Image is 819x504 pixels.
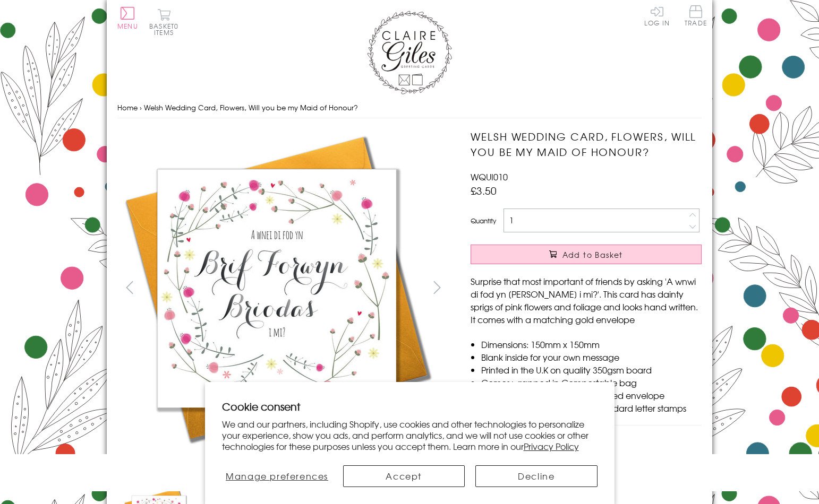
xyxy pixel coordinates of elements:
[140,102,142,112] span: ›
[685,5,707,28] a: Trade
[221,465,332,487] button: Manage preferences
[685,5,707,26] span: Trade
[471,170,508,183] span: WQUI010
[562,249,623,260] span: Add to Basket
[343,465,465,487] button: Accept
[475,465,597,487] button: Decline
[425,275,449,299] button: next
[471,216,496,225] label: Quantity
[154,21,178,37] span: 0 items
[524,440,579,453] a: Privacy Policy
[481,363,702,376] li: Printed in the U.K on quality 350gsm board
[471,245,702,264] button: Add to Basket
[471,129,702,160] h1: Welsh Wedding Card, Flowers, Will you be my Maid of Honour?
[117,102,138,112] a: Home
[117,7,138,29] button: Menu
[117,97,702,119] nav: breadcrumbs
[144,102,358,112] span: Welsh Wedding Card, Flowers, Will you be my Maid of Honour?
[117,275,141,299] button: prev
[367,11,452,94] img: Claire Giles Greetings Cards
[117,129,436,447] img: Welsh Wedding Card, Flowers, Will you be my Maid of Honour?
[222,399,598,414] h2: Cookie consent
[644,5,670,26] a: Log In
[471,275,702,326] p: Surprise that most important of friends by asking 'A wnwi di fod yn [PERSON_NAME] i mi?'. This ca...
[481,338,702,351] li: Dimensions: 150mm x 150mm
[481,351,702,363] li: Blank inside for your own message
[481,376,702,389] li: Comes wrapped in Compostable bag
[222,419,598,451] p: We and our partners, including Shopify, use cookies and other technologies to personalize your ex...
[226,470,328,482] span: Manage preferences
[471,183,497,198] span: £3.50
[149,8,178,36] button: Basket0 items
[117,21,138,31] span: Menu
